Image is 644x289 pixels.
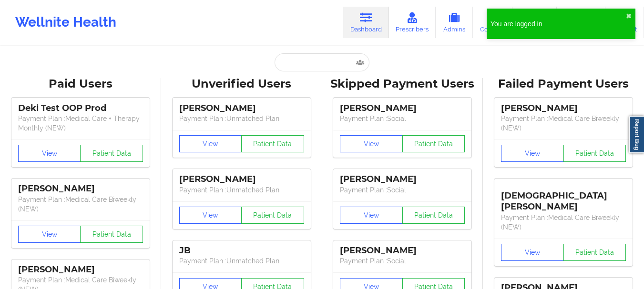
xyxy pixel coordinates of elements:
button: View [501,145,564,162]
p: Payment Plan : Unmatched Plan [179,256,304,266]
button: close [626,12,632,20]
div: [PERSON_NAME] [179,174,304,185]
button: Patient Data [563,244,626,261]
p: Payment Plan : Medical Care Biweekly (NEW) [501,114,626,133]
a: Report Bug [629,116,644,153]
div: [PERSON_NAME] [18,264,143,275]
button: View [179,135,242,152]
div: [PERSON_NAME] [340,174,465,185]
div: Deki Test OOP Prod [18,103,143,114]
button: View [340,135,403,152]
div: [PERSON_NAME] [18,183,143,194]
div: [PERSON_NAME] [340,103,465,114]
button: View [18,226,81,243]
p: Payment Plan : Social [340,114,465,123]
p: Payment Plan : Medical Care Biweekly (NEW) [18,195,143,214]
div: [PERSON_NAME] [501,103,626,114]
a: Coaches [473,7,512,38]
div: Paid Users [7,77,154,91]
a: Admins [436,7,473,38]
button: Patient Data [402,207,465,224]
button: Patient Data [402,135,465,152]
button: View [340,207,403,224]
p: Payment Plan : Social [340,185,465,195]
button: View [179,207,242,224]
button: View [18,145,81,162]
button: Patient Data [241,135,304,152]
div: Skipped Payment Users [329,77,477,91]
button: Patient Data [80,226,143,243]
a: Prescribers [389,7,436,38]
div: Failed Payment Users [490,77,637,91]
div: [PERSON_NAME] [179,103,304,114]
button: View [501,244,564,261]
p: Payment Plan : Medical Care + Therapy Monthly (NEW) [18,114,143,133]
div: You are logged in [491,19,626,29]
div: [PERSON_NAME] [340,245,465,256]
button: Patient Data [563,145,626,162]
p: Payment Plan : Medical Care Biweekly (NEW) [501,213,626,232]
p: Payment Plan : Social [340,256,465,266]
div: JB [179,245,304,256]
a: Dashboard [343,7,389,38]
p: Payment Plan : Unmatched Plan [179,185,304,195]
button: Patient Data [80,145,143,162]
div: Unverified Users [168,77,316,91]
p: Payment Plan : Unmatched Plan [179,114,304,123]
button: Patient Data [241,207,304,224]
div: [DEMOGRAPHIC_DATA][PERSON_NAME] [501,183,626,212]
